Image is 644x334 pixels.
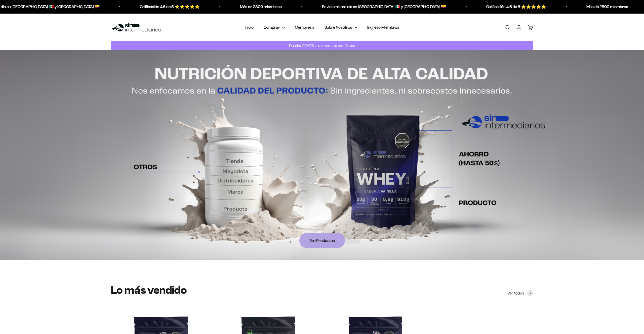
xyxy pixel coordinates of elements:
[316,4,440,10] p: Envios mismo día en [GEOGRAPHIC_DATA] 🇲🇽 y [GEOGRAPHIC_DATA] 🇨🇴
[507,290,533,297] a: Ver todos
[299,233,345,248] a: Ver Productos
[295,25,314,29] a: Membresía
[367,25,399,29] a: Ingreso Miembros
[111,284,187,296] split-lines: Lo más vendido
[264,24,285,31] summary: Comprar
[581,4,623,10] p: Más de 2800 miembros
[245,25,254,29] a: Inicio
[288,43,356,49] p: Prueba GRATIS la membresía por 15 días
[481,4,541,10] p: Calificación 4.6 de 5 ⭐️⭐️⭐️⭐️⭐️
[325,24,357,31] summary: Sobre Nosotros
[134,4,194,10] p: Calificación 4.6 de 5 ⭐️⭐️⭐️⭐️⭐️
[507,290,524,297] span: Ver todos
[234,4,276,10] p: Más de 2800 miembros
